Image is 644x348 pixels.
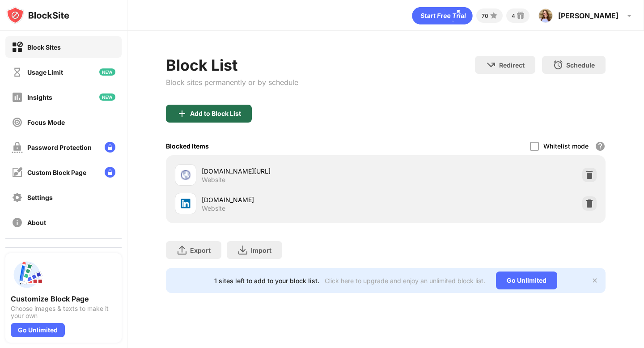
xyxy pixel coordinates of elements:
[496,272,557,289] div: Go Unlimited
[202,204,225,212] div: Website
[566,61,595,69] div: Schedule
[591,277,598,284] img: x-button.svg
[558,11,619,20] div: [PERSON_NAME]
[482,13,488,19] div: 70
[12,92,23,103] img: insights-off.svg
[12,167,23,178] img: customize-block-page-off.svg
[512,13,515,19] div: 4
[27,93,52,101] div: Insights
[12,42,23,53] img: block-on.svg
[99,68,115,76] img: new-icon.svg
[515,10,526,21] img: reward-small.svg
[499,61,525,69] div: Redirect
[166,142,209,150] div: Blocked Items
[538,8,553,23] img: AAcHTtdeuTzT6AsIoRa4vLPSDkAHG-SF7Bi9DsOtZlpfs9Ivjj0=s96-c
[180,198,191,209] img: favicons
[543,142,589,150] div: Whitelist mode
[412,7,473,25] div: animation
[27,43,61,51] div: Block Sites
[166,56,298,74] div: Block List
[214,277,319,284] div: 1 sites left to add to your block list.
[11,294,116,303] div: Customize Block Page
[488,10,499,21] img: points-small.svg
[190,246,211,254] div: Export
[105,142,115,153] img: lock-menu.svg
[99,93,115,101] img: new-icon.svg
[202,195,386,204] div: [DOMAIN_NAME]
[27,119,65,126] div: Focus Mode
[11,323,65,337] div: Go Unlimited
[166,78,298,87] div: Block sites permanently or by schedule
[6,6,69,24] img: logo-blocksite.svg
[27,68,63,76] div: Usage Limit
[27,169,86,176] div: Custom Block Page
[12,217,23,228] img: about-off.svg
[325,277,485,284] div: Click here to upgrade and enjoy an unlimited block list.
[202,176,225,184] div: Website
[27,194,53,201] div: Settings
[105,167,115,178] img: lock-menu.svg
[11,259,43,291] img: push-custom-page.svg
[11,305,116,319] div: Choose images & texts to make it your own
[27,144,92,151] div: Password Protection
[190,110,241,117] div: Add to Block List
[251,246,271,254] div: Import
[12,67,23,78] img: time-usage-off.svg
[12,117,23,128] img: focus-off.svg
[12,192,23,203] img: settings-off.svg
[180,170,191,180] img: favicons
[12,142,23,153] img: password-protection-off.svg
[27,219,46,226] div: About
[202,166,386,176] div: [DOMAIN_NAME][URL]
